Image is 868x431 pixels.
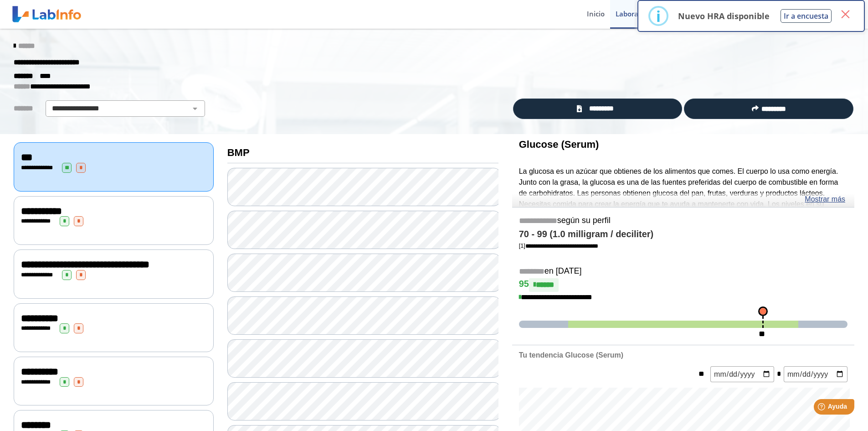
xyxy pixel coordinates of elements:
a: Mostrar más [805,194,845,205]
button: Close this dialog [837,6,853,22]
div: i [656,8,661,24]
a: [1] [519,242,598,249]
h4: 95 [519,278,847,292]
b: Tu tendencia Glucose (Serum) [519,351,623,359]
iframe: Help widget launcher [787,395,858,421]
b: BMP [227,147,250,158]
input: mm/dd/yyyy [710,366,774,382]
p: La glucosa es un azúcar que obtienes de los alimentos que comes. El cuerpo lo usa como energía. J... [519,166,847,232]
b: Glucose (Serum) [519,139,599,150]
p: Nuevo HRA disponible [678,10,770,21]
h5: en [DATE] [519,266,847,277]
h5: según su perfil [519,216,847,226]
input: mm/dd/yyyy [784,366,847,382]
button: Ir a encuesta [781,9,832,23]
h4: 70 - 99 (1.0 milligram / deciliter) [519,229,847,240]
